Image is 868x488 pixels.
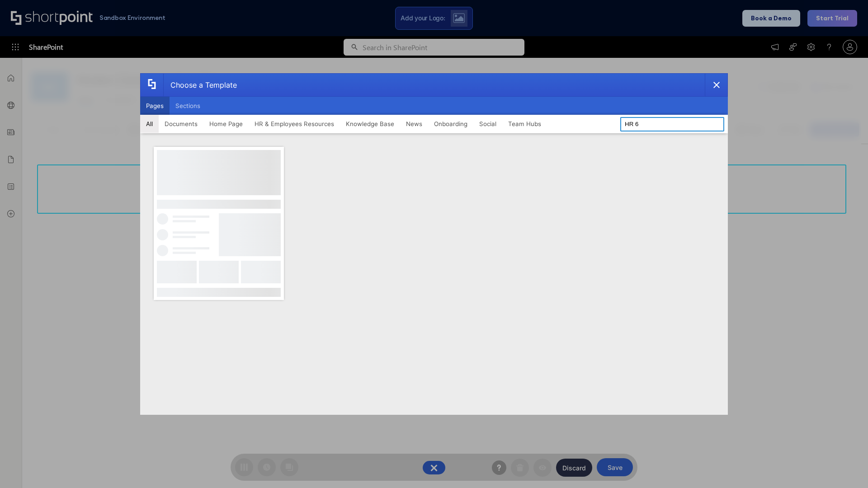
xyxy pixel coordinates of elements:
[140,73,728,415] div: template selector
[400,115,428,133] button: News
[249,115,340,133] button: HR & Employees Resources
[823,445,868,488] iframe: Chat Widget
[428,115,473,133] button: Onboarding
[140,115,159,133] button: All
[620,117,724,131] input: Search
[163,74,237,96] div: Choose a Template
[473,115,502,133] button: Social
[159,115,203,133] button: Documents
[502,115,547,133] button: Team Hubs
[170,97,206,115] button: Sections
[340,115,400,133] button: Knowledge Base
[140,97,170,115] button: Pages
[203,115,249,133] button: Home Page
